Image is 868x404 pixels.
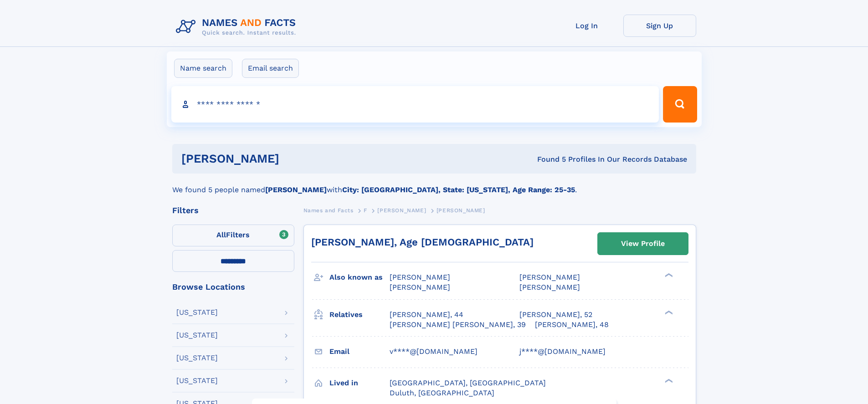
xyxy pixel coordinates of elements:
[390,273,450,281] span: [PERSON_NAME]
[176,309,218,316] div: [US_STATE]
[176,377,218,384] div: [US_STATE]
[174,59,232,78] label: Name search
[623,15,696,37] a: Sign Up
[535,320,609,330] a: [PERSON_NAME], 48
[519,310,592,320] a: [PERSON_NAME], 52
[216,230,226,239] span: All
[172,174,696,195] div: We found 5 people named with .
[408,154,687,164] div: Found 5 Profiles In Our Records Database
[329,270,390,285] h3: Also known as
[519,283,580,291] span: [PERSON_NAME]
[437,207,485,214] span: [PERSON_NAME]
[172,225,294,246] label: Filters
[390,283,450,291] span: [PERSON_NAME]
[663,309,673,315] div: ❯
[364,205,367,216] a: F
[329,375,390,391] h3: Lived in
[176,332,218,339] div: [US_STATE]
[172,15,303,39] img: Logo Names and Facts
[519,273,580,281] span: [PERSON_NAME]
[342,185,575,194] b: City: [GEOGRAPHIC_DATA], State: [US_STATE], Age Range: 25-35
[181,153,408,164] h1: [PERSON_NAME]
[311,236,534,248] a: [PERSON_NAME], Age [DEMOGRAPHIC_DATA]
[242,59,299,78] label: Email search
[663,86,697,123] button: Search Button
[390,389,494,397] span: Duluth, [GEOGRAPHIC_DATA]
[377,205,426,216] a: [PERSON_NAME]
[364,207,367,214] span: F
[377,207,426,214] span: [PERSON_NAME]
[172,206,294,215] div: Filters
[329,307,390,322] h3: Relatives
[598,233,688,255] a: View Profile
[390,378,546,387] span: [GEOGRAPHIC_DATA], [GEOGRAPHIC_DATA]
[329,344,390,359] h3: Email
[171,86,659,123] input: search input
[550,15,623,37] a: Log In
[390,310,463,320] a: [PERSON_NAME], 44
[621,233,665,254] div: View Profile
[172,283,294,291] div: Browse Locations
[265,185,327,194] b: [PERSON_NAME]
[663,272,673,278] div: ❯
[176,354,218,362] div: [US_STATE]
[663,378,673,384] div: ❯
[303,205,354,216] a: Names and Facts
[390,320,526,330] a: [PERSON_NAME] [PERSON_NAME], 39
